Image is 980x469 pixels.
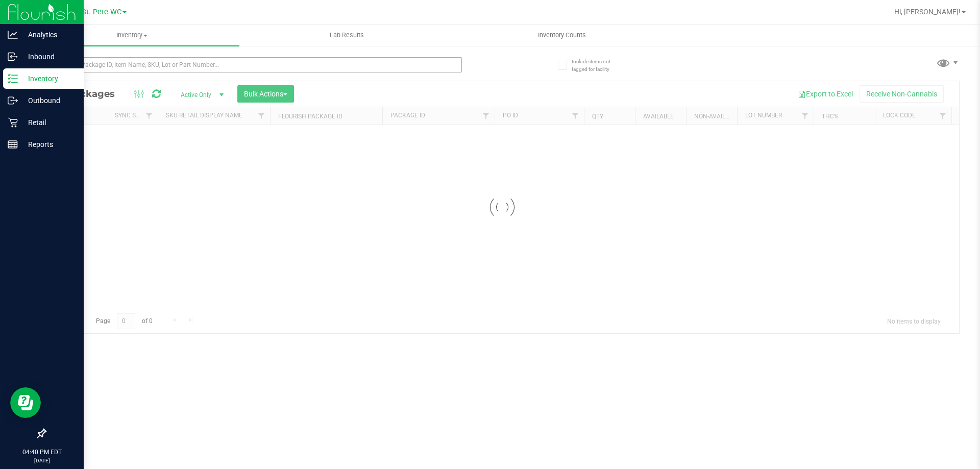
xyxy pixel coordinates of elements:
[24,24,239,46] a: Inventory
[239,24,454,46] a: Lab Results
[572,58,623,73] span: Include items not tagged for facility
[24,31,239,40] span: Inventory
[316,31,378,40] span: Lab Results
[894,8,961,16] span: Hi, [PERSON_NAME]!
[18,94,79,107] p: Outbound
[454,24,669,46] a: Inventory Counts
[8,30,18,40] inline-svg: Analytics
[524,31,600,40] span: Inventory Counts
[8,52,18,62] inline-svg: Inbound
[82,8,121,16] span: St. Pete WC
[45,57,462,72] input: Search Package ID, Item Name, SKU, Lot or Part Number...
[18,116,79,129] p: Retail
[8,117,18,128] inline-svg: Retail
[18,29,79,41] p: Analytics
[5,457,79,464] p: [DATE]
[8,139,18,150] inline-svg: Reports
[8,95,18,106] inline-svg: Outbound
[5,448,79,457] p: 04:40 PM EDT
[18,72,79,85] p: Inventory
[18,138,79,151] p: Reports
[10,387,41,418] iframe: Resource center
[18,51,79,63] p: Inbound
[8,73,18,84] inline-svg: Inventory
